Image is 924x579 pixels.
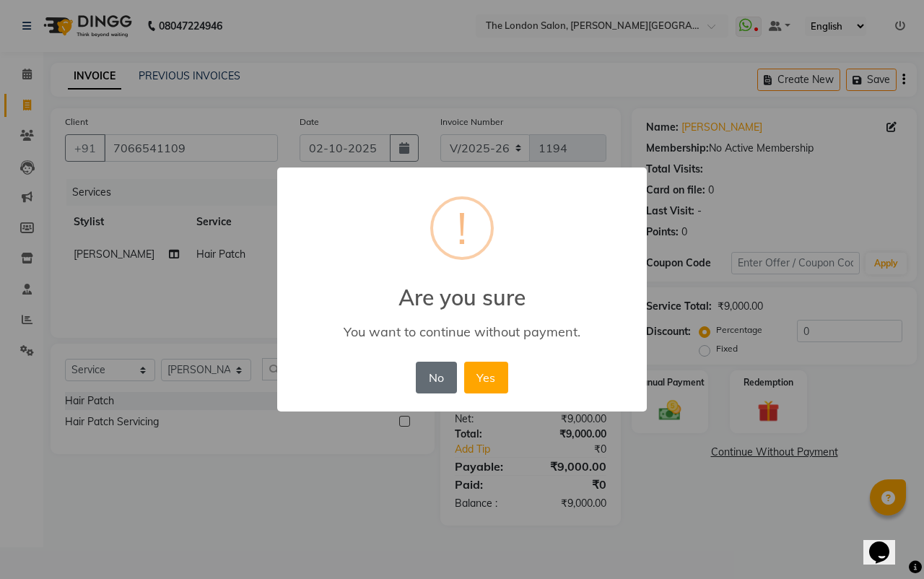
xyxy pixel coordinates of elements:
[863,521,910,565] iframe: chat widget
[416,362,456,393] button: No
[464,362,508,393] button: Yes
[277,267,647,310] h2: Are you sure
[457,199,467,257] div: !
[298,323,626,340] div: You want to continue without payment.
